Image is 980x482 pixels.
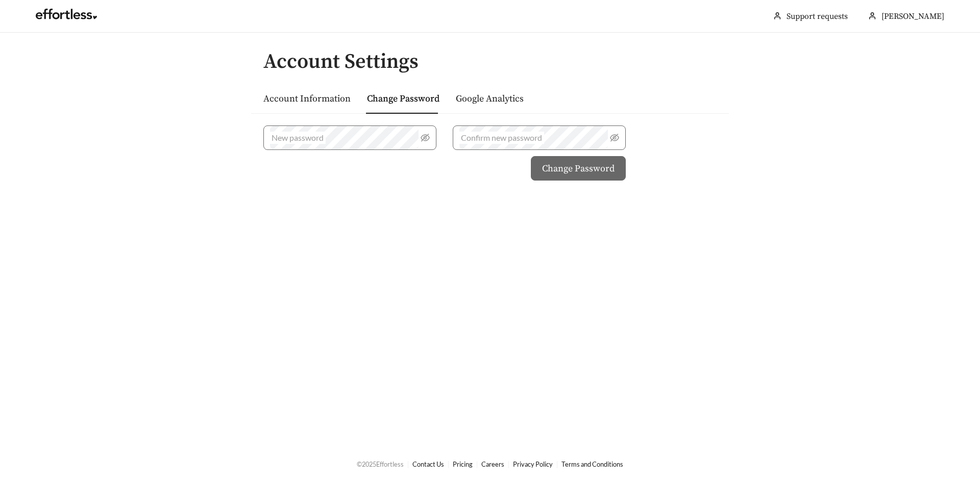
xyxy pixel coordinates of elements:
[453,460,473,468] a: Pricing
[513,460,553,468] a: Privacy Policy
[412,460,444,468] a: Contact Us
[456,93,524,105] a: Google Analytics
[481,460,504,468] a: Careers
[263,93,351,105] a: Account Information
[531,156,625,181] button: Change Password
[610,133,619,142] span: eye-invisible
[881,11,944,21] span: [PERSON_NAME]
[421,133,430,142] span: eye-invisible
[357,460,404,468] span: © 2025 Effortless
[263,50,729,73] h2: Account Settings
[787,11,848,21] a: Support requests
[367,93,439,105] a: Change Password
[561,460,623,468] a: Terms and Conditions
